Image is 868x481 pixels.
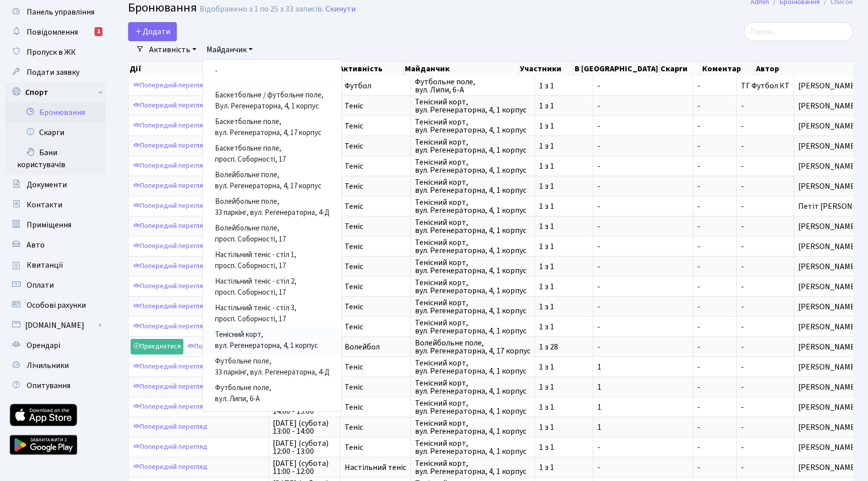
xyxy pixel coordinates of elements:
th: Участники [519,62,574,76]
a: Баскетбольне поле,вул. Регенераторна, 4, 17 корпус [203,114,342,141]
span: - [741,402,744,413]
span: - [697,202,732,210]
span: Приміщення [27,219,71,230]
a: Настільний теніс - стіл 1,просп. Соборності, 17 [203,248,342,274]
a: Настільний теніс - стіл 3,просп. Соборності, 17 [203,301,342,327]
span: 1 з 1 [539,102,589,110]
th: Активність [338,62,404,76]
span: Теніс [345,202,406,210]
span: Тенісний корт, вул. Регенераторна, 4, 1 корпус [415,98,530,114]
a: Попередній перегляд [131,78,210,93]
span: - [597,122,689,130]
span: - [741,141,744,152]
a: Попередній перегляд [131,138,210,154]
span: Повідомлення [27,27,78,38]
a: Спорт [5,82,105,102]
span: Тенісний корт, вул. Регенераторна, 4, 1 корпус [415,178,530,194]
span: - [697,263,732,271]
a: Опитування [5,376,105,396]
span: Пропуск в ЖК [27,47,76,58]
span: - [597,243,689,251]
span: Опитування [27,380,70,391]
span: - [741,442,744,453]
a: Футбольне поле,вул. Липи, 6-А [203,381,342,407]
a: Лічильники [5,355,105,376]
span: Тенісний корт, вул. Регенераторна, 4, 1 корпус [415,198,530,214]
span: 1 з 1 [539,383,589,391]
span: Тенісний корт, вул. Регенераторна, 4, 1 корпус [415,259,530,275]
a: Повідомлення1 [5,22,105,42]
span: Футбольне поле, вул. Липи, 6-А [415,78,530,94]
span: Тенісний корт, вул. Регенераторна, 4, 1 корпус [415,238,530,255]
a: Пропуск в ЖК [5,42,105,62]
a: Майданчик [202,41,257,58]
a: Попередній перегляд [131,319,210,334]
span: - [597,102,689,110]
div: 1 [94,27,102,36]
span: 1 з 1 [539,202,589,210]
span: - [697,383,732,391]
span: - [697,323,732,331]
span: - [697,463,732,471]
span: - [741,161,744,172]
a: Попередній перегляд [131,439,210,455]
span: - [597,202,689,210]
span: [DATE] (субота) 12:00 - 13:00 [273,439,336,455]
a: Квитанції [5,255,105,275]
span: Авто [27,239,45,251]
span: - [597,303,689,311]
a: Попередній перегляд [131,198,210,214]
span: 1 з 1 [539,122,589,130]
span: Теніс [345,443,406,451]
span: - [697,102,732,110]
a: Контакти [5,195,105,215]
span: Тенісний корт, вул. Регенераторна, 4, 1 корпус [415,158,530,174]
span: Теніс [345,182,406,190]
span: Особові рахунки [27,300,86,311]
span: - [697,423,732,431]
a: Панель управління [5,2,105,22]
span: Лічильники [27,360,69,371]
span: Тенісний корт, вул. Регенераторна, 4, 1 корпус [415,459,530,475]
a: Настільний теніс - стіл 2,просп. Соборності, 17 [203,274,342,301]
span: - [597,182,689,190]
span: Тенісний корт, вул. Регенераторна, 4, 1 корпус [415,319,530,335]
span: [DATE] (субота) 11:00 - 12:00 [273,459,336,475]
span: - [697,222,732,230]
th: В [GEOGRAPHIC_DATA] [574,62,660,76]
a: Попередній перегляд [131,218,210,234]
a: Баскетбольне поле,просп. Соборності, 17 [203,141,342,168]
span: - [597,343,689,351]
a: Попередній перегляд [185,339,264,354]
a: Волейбольне поле,просп. Соборності, 17 [203,221,342,248]
span: Теніс [345,142,406,150]
a: Баскетбольне / футбольне поле,Вул. Регенераторна, 4, 1 корпус [203,88,342,114]
a: Бронювання [5,102,105,123]
span: - [697,142,732,150]
span: - [741,281,744,292]
span: Тенісний корт, вул. Регенераторна, 4, 1 корпус [415,379,530,395]
span: 1 з 1 [539,423,589,431]
a: [DOMAIN_NAME] [5,315,105,335]
span: - [741,341,744,352]
span: 1 з 1 [539,263,589,271]
span: - [697,162,732,170]
span: Теніс [345,363,406,371]
span: - [697,343,732,351]
a: Попередній перегляд [131,178,210,194]
span: Теніс [345,383,406,391]
span: 1 з 1 [539,283,589,291]
a: Документи [5,175,105,195]
span: - [597,142,689,150]
span: ТГ Футбол КТ [741,80,790,91]
span: 1 з 1 [539,323,589,331]
span: - [697,182,732,190]
span: - [741,462,744,473]
span: 1 з 1 [539,162,589,170]
span: 1 з 1 [539,142,589,150]
span: - [741,422,744,433]
span: Настільний теніс [345,463,406,471]
span: 1 з 1 [539,463,589,471]
span: Теніс [345,243,406,251]
a: Попередній перегляд [131,118,210,134]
